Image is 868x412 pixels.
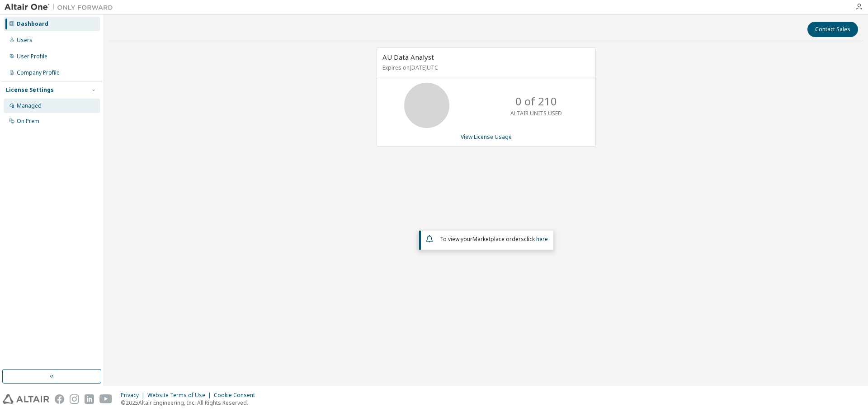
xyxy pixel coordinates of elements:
button: Contact Sales [807,22,858,37]
img: youtube.svg [99,394,113,404]
div: Dashboard [17,20,48,28]
em: Marketplace orders [472,235,524,243]
div: Managed [17,102,42,109]
img: altair_logo.svg [3,394,49,404]
p: © 2025 Altair Engineering, Inc. All Rights Reserved. [121,399,260,407]
span: AU Data Analyst [382,52,434,62]
img: Altair One [5,3,118,12]
img: linkedin.svg [85,394,94,404]
div: Cookie Consent [214,392,260,399]
div: Company Profile [17,69,60,76]
img: instagram.svg [70,394,79,404]
div: Users [17,37,33,44]
span: To view your click [440,235,548,243]
div: Privacy [121,392,147,399]
p: ALTAIR UNITS USED [510,109,562,117]
p: Expires on [DATE] UTC [382,64,588,71]
img: facebook.svg [55,394,64,404]
div: License Settings [6,86,54,94]
div: On Prem [17,118,39,125]
a: View License Usage [461,133,512,141]
p: 0 of 210 [515,94,557,109]
div: Website Terms of Use [147,392,214,399]
div: User Profile [17,53,47,60]
a: here [536,235,548,243]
